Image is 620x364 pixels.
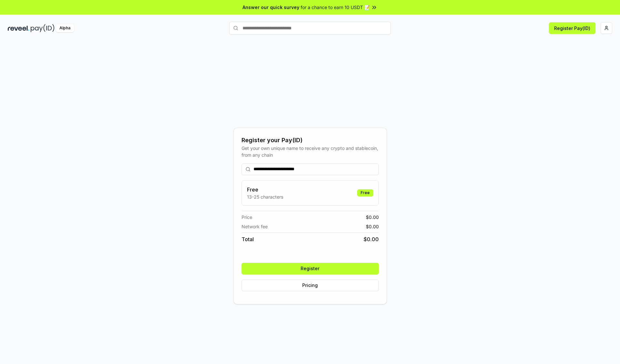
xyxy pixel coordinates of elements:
[242,263,379,274] button: Register
[301,4,370,11] span: for a chance to earn 10 USDT 📝
[242,214,252,221] span: Price
[357,189,373,196] div: Free
[242,136,379,145] div: Register your Pay(ID)
[247,186,283,193] h3: Free
[366,214,379,221] span: $ 0.00
[366,223,379,230] span: $ 0.00
[242,223,268,230] span: Network fee
[56,24,74,32] div: Alpha
[242,145,379,158] div: Get your own unique name to receive any crypto and stablecoin, from any chain
[243,4,299,11] span: Answer our quick survey
[8,24,29,32] img: reveel_dark
[549,22,595,34] button: Register Pay(ID)
[364,235,379,243] span: $ 0.00
[31,24,55,32] img: pay_id
[247,193,283,200] p: 13-25 characters
[242,280,379,291] button: Pricing
[242,235,254,243] span: Total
